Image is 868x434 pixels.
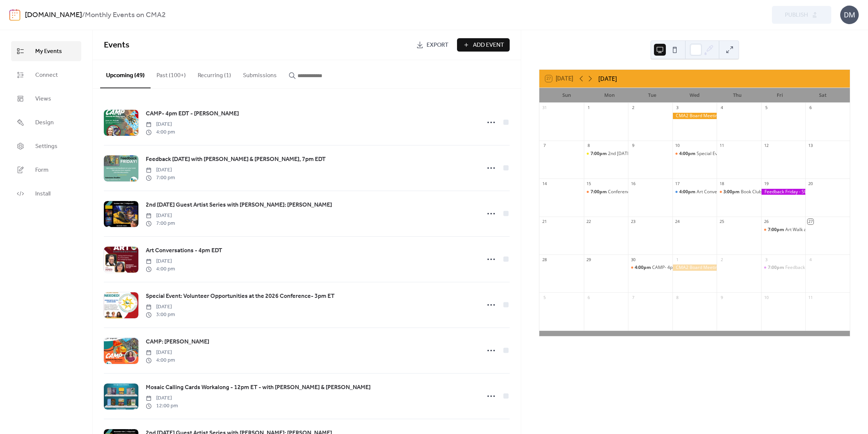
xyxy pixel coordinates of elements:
div: 6 [808,105,813,111]
a: Connect [11,65,81,85]
div: 1 [586,105,592,111]
div: [DATE] [598,74,617,83]
div: 19 [763,181,769,186]
a: Design [11,112,81,132]
span: Add Event [473,41,504,50]
div: 31 [542,105,547,111]
div: 5 [542,295,547,300]
span: 7:00 pm [146,220,175,227]
a: Art Conversations - 4pm EDT [146,246,222,256]
span: 4:00pm [679,151,697,157]
div: 4 [808,257,813,262]
div: Special Event: NOVEM 2025 Collaborative Mosaic - 4PM EDT [673,151,717,157]
span: 4:00pm [679,189,697,195]
span: Settings [35,142,57,151]
span: Special Event: Volunteer Opportunities at the 2026 Conference- 3pm ET [146,292,335,301]
div: 26 [763,219,769,224]
a: 2nd [DATE] Guest Artist Series with [PERSON_NAME]: [PERSON_NAME] [146,200,332,210]
div: 30 [630,257,636,262]
span: 7:00pm [768,227,785,233]
a: [DOMAIN_NAME] [25,8,82,22]
a: CAMP- 4pm EDT - [PERSON_NAME] [146,109,239,119]
button: Upcoming (49) [100,60,151,88]
div: Book Club - Martin Cheek - 3:00 pm EDT [717,189,761,195]
span: [DATE] [146,303,175,311]
span: 7:00pm [591,151,608,157]
div: Book Club - [PERSON_NAME] - 3:00 pm EDT [741,189,830,195]
span: CAMP- 4pm EDT - [PERSON_NAME] [146,109,239,118]
span: [DATE] [146,257,175,265]
div: 22 [586,219,592,224]
div: 6 [586,295,592,300]
div: 27 [808,219,813,224]
div: 9 [630,143,636,148]
div: 28 [542,257,547,262]
span: [DATE] [146,166,175,174]
span: [DATE] [146,212,175,220]
span: 4:00 pm [146,265,175,273]
div: 2nd [DATE] Guest Artist Series with [PERSON_NAME]- 7pm EDT - [PERSON_NAME] [608,151,777,157]
div: 7 [630,295,636,300]
span: 7:00pm [591,189,608,195]
button: Add Event [457,38,510,52]
div: 9 [719,295,724,300]
div: 7 [542,143,547,148]
span: Form [35,166,49,175]
div: 25 [719,219,724,224]
div: 16 [630,181,636,186]
a: CAMP: [PERSON_NAME] [146,337,209,347]
span: Connect [35,71,58,80]
span: 2nd [DATE] Guest Artist Series with [PERSON_NAME]: [PERSON_NAME] [146,201,332,210]
div: Feedback Friday - SUBMISSION DEADLINE [761,189,806,195]
a: Export [411,38,454,52]
div: 2 [630,105,636,111]
div: 10 [675,143,680,148]
b: Monthly Events on CMA2 [85,8,166,22]
span: 7:00 pm [146,174,175,182]
div: 24 [675,219,680,224]
div: 1 [675,257,680,262]
div: DM [840,6,859,24]
button: Recurring (1) [192,60,237,88]
div: 12 [763,143,769,148]
div: 18 [719,181,724,186]
div: Special Event: NOVEM 2025 Collaborative Mosaic - 4PM EDT [697,151,821,157]
span: [DATE] [146,394,178,402]
div: 11 [719,143,724,148]
div: 8 [675,295,680,300]
div: CAMP- 4pm EDT - [PERSON_NAME] [652,264,725,271]
span: 12:00 pm [146,402,178,410]
div: 3 [763,257,769,262]
div: Wed [673,88,716,103]
span: [DATE] [146,121,175,128]
div: Art Walk and Happy Hour [761,227,806,233]
div: Feedback Friday with Fran Garrido & Shelley Beaumont, 7pm EDT [761,264,806,271]
div: Mon [588,88,631,103]
div: 10 [763,295,769,300]
div: 4 [719,105,724,111]
div: 23 [630,219,636,224]
div: Conference Preview - 7:00PM EDT [608,189,678,195]
span: Design [35,118,54,127]
a: My Events [11,41,81,61]
div: 13 [808,143,813,148]
div: 8 [586,143,592,148]
div: Art Conversations - 4pm EDT [673,189,717,195]
div: 15 [586,181,592,186]
div: Tue [631,88,673,103]
div: Art Conversations - 4pm EDT [697,189,756,195]
a: Feedback [DATE] with [PERSON_NAME] & [PERSON_NAME], 7pm EDT [146,155,326,164]
div: 17 [675,181,680,186]
a: Settings [11,136,81,156]
span: Feedback [DATE] with [PERSON_NAME] & [PERSON_NAME], 7pm EDT [146,155,326,164]
span: 4:00 pm [146,356,175,364]
div: Sun [545,88,588,103]
span: CAMP: [PERSON_NAME] [146,338,209,346]
div: Conference Preview - 7:00PM EDT [584,189,628,195]
div: 21 [542,219,547,224]
div: 5 [763,105,769,111]
div: 14 [542,181,547,186]
span: 7:00pm [768,264,785,271]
